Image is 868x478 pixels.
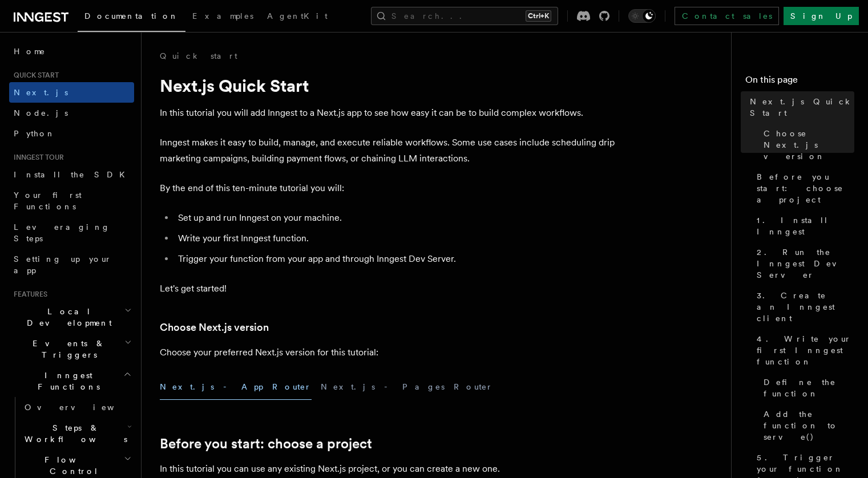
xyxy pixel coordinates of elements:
[20,397,134,418] a: Overview
[759,123,854,167] a: Choose Next.js version
[14,129,55,138] span: Python
[14,222,110,243] span: Leveraging Steps
[9,185,134,217] a: Your first Functions
[764,376,854,399] span: Define the function
[764,128,854,162] span: Choose Next.js version
[759,372,854,404] a: Define the function
[9,82,134,103] a: Next.js
[14,191,82,211] span: Your first Functions
[14,170,132,179] span: Install the SDK
[78,3,185,32] a: Documentation
[9,365,134,397] button: Inngest Functions
[9,71,59,80] span: Quick start
[14,108,68,118] span: Node.js
[267,11,328,21] span: AgentKit
[175,230,616,246] li: Write your first Inngest function.
[84,11,179,21] span: Documentation
[371,7,558,25] button: Search...Ctrl+K
[752,242,854,285] a: 2. Run the Inngest Dev Server
[752,167,854,210] a: Before you start: choose a project
[9,290,47,299] span: Features
[752,210,854,242] a: 1. Install Inngest
[160,281,616,297] p: Let's get started!
[160,75,616,96] h1: Next.js Quick Start
[9,153,64,162] span: Inngest tour
[757,171,854,205] span: Before you start: choose a project
[9,41,134,62] a: Home
[628,9,656,23] button: Toggle dark mode
[160,374,312,400] button: Next.js - App Router
[784,7,859,25] a: Sign Up
[526,10,551,22] kbd: Ctrl+K
[757,214,854,237] span: 1. Install Inngest
[757,246,854,281] span: 2. Run the Inngest Dev Server
[160,461,616,477] p: In this tutorial you can use any existing Next.js project, or you can create a new one.
[9,217,134,249] a: Leveraging Steps
[9,103,134,123] a: Node.js
[9,370,123,392] span: Inngest Functions
[9,249,134,281] a: Setting up your app
[20,454,124,477] span: Flow Control
[175,210,616,226] li: Set up and run Inngest on your machine.
[750,96,854,119] span: Next.js Quick Start
[160,345,616,360] p: Choose your preferred Next.js version for this tutorial:
[9,306,124,329] span: Local Development
[745,91,854,123] a: Next.js Quick Start
[9,301,134,333] button: Local Development
[14,46,46,57] span: Home
[745,73,854,91] h4: On this page
[759,404,854,447] a: Add the function to serve()
[160,105,616,121] p: In this tutorial you will add Inngest to a Next.js app to see how easy it can be to build complex...
[764,408,854,443] span: Add the function to serve()
[160,135,616,167] p: Inngest makes it easy to build, manage, and execute reliable workflows. Some use cases include sc...
[321,374,493,400] button: Next.js - Pages Router
[20,422,127,445] span: Steps & Workflows
[192,11,253,21] span: Examples
[752,329,854,372] a: 4. Write your first Inngest function
[175,251,616,267] li: Trigger your function from your app and through Inngest Dev Server.
[757,290,854,324] span: 3. Create an Inngest client
[160,50,237,62] a: Quick start
[675,7,779,25] a: Contact sales
[185,3,260,31] a: Examples
[14,254,112,275] span: Setting up your app
[757,333,854,367] span: 4. Write your first Inngest function
[752,285,854,329] a: 3. Create an Inngest client
[260,3,334,31] a: AgentKit
[25,403,142,412] span: Overview
[20,418,134,449] button: Steps & Workflows
[14,88,68,97] span: Next.js
[9,338,124,360] span: Events & Triggers
[160,319,269,335] a: Choose Next.js version
[9,164,134,185] a: Install the SDK
[160,180,616,196] p: By the end of this ten-minute tutorial you will:
[160,436,372,452] a: Before you start: choose a project
[9,123,134,144] a: Python
[9,333,134,365] button: Events & Triggers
